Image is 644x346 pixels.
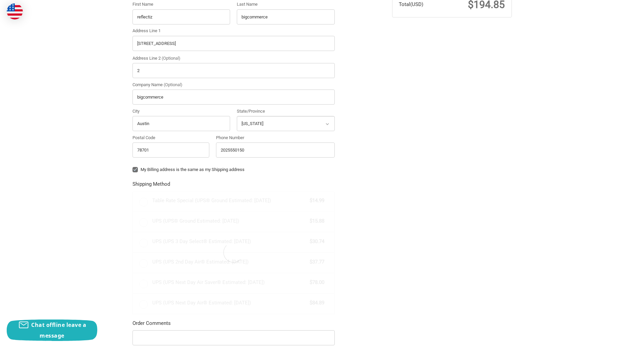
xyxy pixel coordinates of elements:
[56,3,77,9] span: Checkout
[132,81,335,88] label: Company Name
[399,1,423,7] span: Total (USD)
[132,108,230,115] label: City
[162,56,180,61] small: (Optional)
[132,134,210,141] label: Postal Code
[132,167,335,172] label: My Billing address is the same as my Shipping address
[132,1,230,8] label: First Name
[7,320,97,341] button: Chat offline leave a message
[31,321,86,339] span: Chat offline leave a message
[216,134,335,141] label: Phone Number
[7,3,23,19] img: duty and tax information for United States
[237,108,335,115] label: State/Province
[164,82,182,87] small: (Optional)
[132,55,335,62] label: Address Line 2
[132,27,335,34] label: Address Line 1
[237,1,335,8] label: Last Name
[132,320,171,330] legend: Order Comments
[132,180,170,191] legend: Shipping Method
